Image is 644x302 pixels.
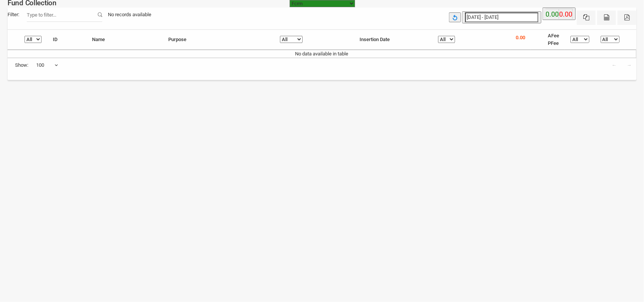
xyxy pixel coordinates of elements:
span: 100 [36,58,58,72]
input: Filter: [27,8,102,22]
li: AFee [548,32,559,40]
li: PFee [548,40,559,47]
label: 0.00 [559,9,572,20]
p: 0.00 [516,34,525,41]
label: 0.00 [546,9,559,20]
button: CSV [597,11,616,25]
button: 0.00 0.00 [543,8,576,20]
span: 100 [36,61,58,69]
button: Excel [577,11,596,25]
a: ← [607,58,621,72]
th: Insertion Date [354,30,432,50]
span: Show: [15,61,28,69]
button: Pdf [618,11,636,25]
td: No data available in table [8,50,636,58]
a: → [622,58,636,72]
div: No records available [102,8,157,22]
th: ID [47,30,86,50]
th: Name [86,30,163,50]
th: Purpose [163,30,274,50]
